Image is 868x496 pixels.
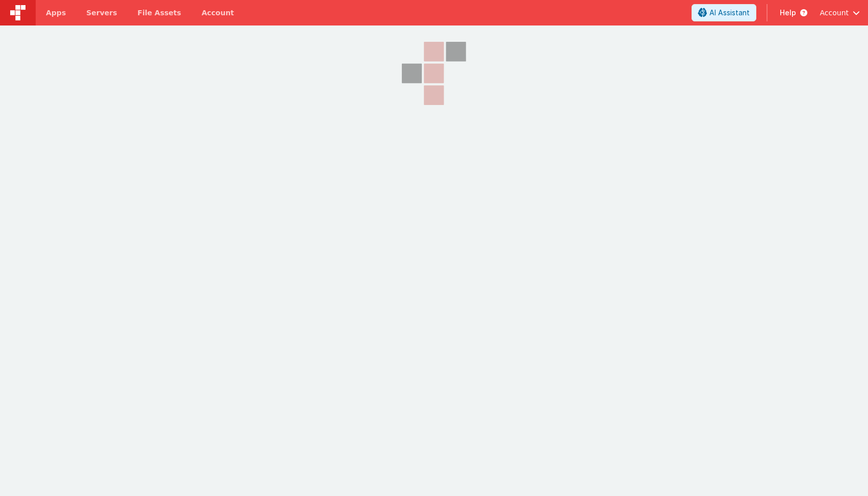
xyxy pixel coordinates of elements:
[86,8,117,18] span: Servers
[46,8,66,18] span: Apps
[820,8,849,18] span: Account
[709,8,750,18] span: AI Assistant
[692,4,756,21] button: AI Assistant
[138,8,182,18] span: File Assets
[820,8,860,18] button: Account
[780,8,796,18] span: Help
